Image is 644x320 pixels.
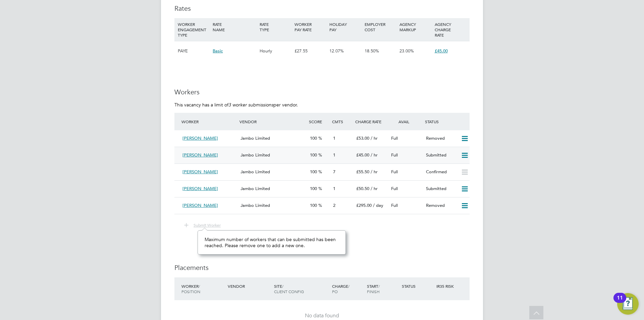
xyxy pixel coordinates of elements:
[228,102,273,108] em: 3 worker submissions
[356,186,369,191] span: £50.50
[400,280,435,292] div: Status
[373,202,383,208] span: / day
[356,135,369,141] span: £53.00
[310,135,317,141] span: 100
[333,169,335,175] span: 7
[240,135,270,141] span: Jambo Limited
[181,312,463,319] div: No data found
[363,18,398,36] div: EMPLOYER COST
[333,186,335,191] span: 1
[226,280,272,292] div: Vendor
[423,150,458,161] div: Submitted
[329,48,344,54] span: 12.07%
[332,283,350,294] span: / PO
[423,116,470,128] div: Status
[293,41,328,61] div: £27.55
[333,135,335,141] span: 1
[310,169,317,175] span: 100
[356,202,372,208] span: £295.00
[388,116,423,128] div: Avail
[238,116,307,128] div: Vendor
[435,280,458,292] div: IR35 Risk
[182,152,218,158] span: [PERSON_NAME]
[333,202,335,208] span: 2
[356,169,369,175] span: £55.50
[356,152,369,158] span: £45.00
[367,283,380,294] span: / Finish
[365,48,379,54] span: 18.50%
[391,202,398,208] span: Full
[423,133,458,144] div: Removed
[240,152,270,158] span: Jambo Limited
[371,152,378,158] span: / hr
[391,186,398,191] span: Full
[391,152,398,158] span: Full
[354,116,388,128] div: Charge Rate
[176,41,211,61] div: PAYE
[365,280,400,298] div: Start
[274,283,304,294] span: / Client Config
[307,116,330,128] div: Score
[174,102,470,108] p: This vacancy has a limit of per vendor.
[371,135,378,141] span: / hr
[240,169,270,175] span: Jambo Limited
[328,18,363,36] div: HOLIDAY PAY
[180,280,226,298] div: Worker
[398,18,433,36] div: AGENCY MARKUP
[181,283,200,294] span: / Position
[213,48,223,54] span: Basic
[180,116,238,128] div: Worker
[194,222,221,228] span: Submit Worker
[240,186,270,191] span: Jambo Limited
[371,186,378,191] span: / hr
[333,152,335,158] span: 1
[423,167,458,178] div: Confirmed
[391,135,398,141] span: Full
[211,18,258,36] div: RATE NAME
[182,169,218,175] span: [PERSON_NAME]
[176,18,211,41] div: WORKER ENGAGEMENT TYPE
[240,202,270,208] span: Jambo Limited
[371,169,378,175] span: / hr
[258,18,293,36] div: RATE TYPE
[435,48,448,54] span: £45.00
[179,221,226,230] button: Submit Worker
[617,293,639,315] button: Open Resource Center, 11 new notifications
[182,202,218,208] span: [PERSON_NAME]
[310,202,317,208] span: 100
[174,88,470,96] h3: Workers
[272,280,330,298] div: Site
[182,186,218,191] span: [PERSON_NAME]
[258,41,293,61] div: Hourly
[423,183,458,194] div: Submitted
[182,135,218,141] span: [PERSON_NAME]
[391,169,398,175] span: Full
[174,4,470,13] h3: Rates
[433,18,468,41] div: AGENCY CHARGE RATE
[310,186,317,191] span: 100
[293,18,328,36] div: WORKER PAY RATE
[617,298,623,307] div: 11
[330,116,354,128] div: Cmts
[330,280,365,298] div: Charge
[423,200,458,211] div: Removed
[174,263,470,272] h3: Placements
[310,152,317,158] span: 100
[399,48,414,54] span: 23.00%
[205,236,339,248] div: Maximum number of workers that can be submitted has been reached. Please remove one to add a new ...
